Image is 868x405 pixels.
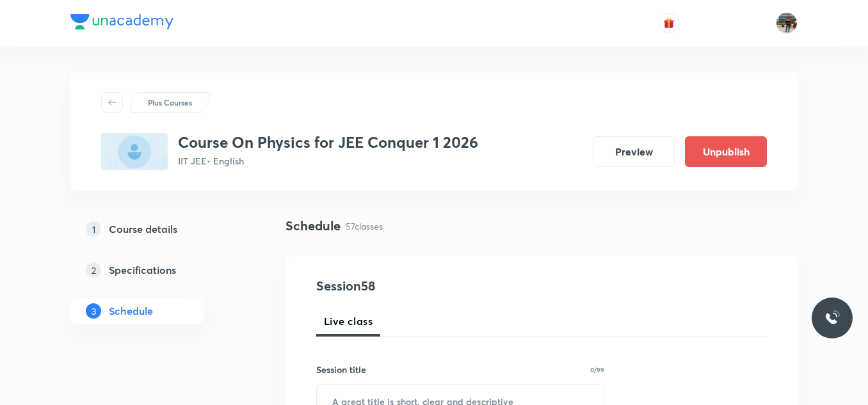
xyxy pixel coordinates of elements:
[109,221,177,237] h5: Course details
[316,363,366,376] h6: Session title
[109,303,153,319] h5: Schedule
[86,303,101,319] p: 3
[659,13,679,33] button: avatar
[316,276,550,296] h4: Session 58
[285,216,341,235] h4: Schedule
[324,314,373,329] span: Live class
[593,136,675,167] button: Preview
[663,17,675,29] img: avatar
[776,12,798,34] img: Shrikanth Reddy
[178,133,478,152] h3: Course On Physics for JEE Conquer 1 2026
[590,367,604,373] p: 0/99
[178,154,478,168] p: IIT JEE • English
[346,219,383,233] p: 57 classes
[109,262,176,278] h5: Specifications
[70,14,173,33] a: Company Logo
[685,136,767,167] button: Unpublish
[101,133,168,170] img: D24A8B44-3AE1-450C-B98F-11D1165A387B_plus.png
[824,310,840,326] img: ttu
[86,262,101,278] p: 2
[148,97,192,108] p: Plus Courses
[70,216,245,242] a: 1Course details
[70,14,173,29] img: Company Logo
[86,221,101,237] p: 1
[70,257,245,283] a: 2Specifications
